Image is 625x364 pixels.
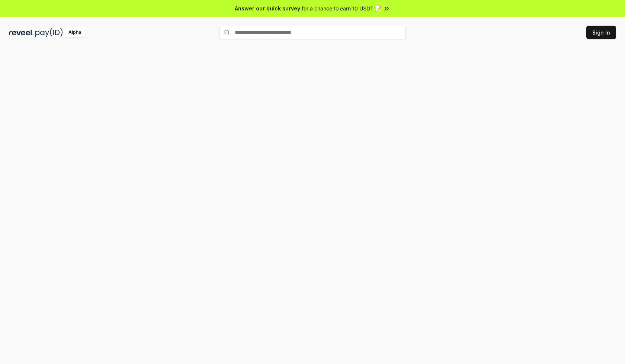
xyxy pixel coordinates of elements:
[235,4,300,12] span: Answer our quick survey
[35,28,63,37] img: pay_id
[586,26,616,39] button: Sign In
[302,4,381,12] span: for a chance to earn 10 USDT 📝
[9,28,34,37] img: reveel_dark
[64,28,85,37] div: Alpha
